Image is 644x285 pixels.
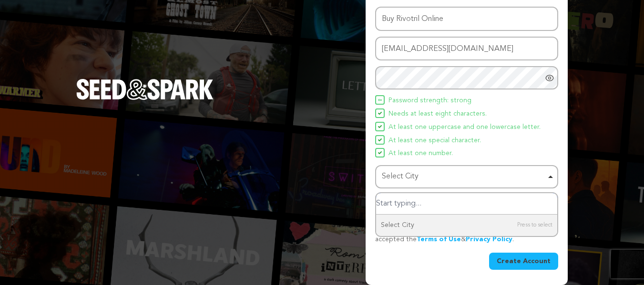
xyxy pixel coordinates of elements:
input: Name [375,7,558,31]
img: Seed&Spark Logo [76,79,214,100]
a: Terms of Use [417,236,461,243]
div: Select City [376,215,557,236]
img: Seed&Spark Icon [378,125,382,128]
a: Privacy Policy [466,236,512,243]
span: Needs at least eight characters. [388,108,487,120]
input: Email address [375,37,558,61]
span: At least one special character. [388,135,481,147]
button: Create Account [489,253,558,270]
input: Select City [376,193,557,215]
a: Seed&Spark Homepage [76,79,214,119]
img: Seed&Spark Icon [378,151,382,155]
a: Show password as plain text. Warning: this will display your password on the screen. [545,73,554,83]
span: At least one uppercase and one lowercase letter. [388,122,541,133]
img: Seed&Spark Icon [378,111,382,115]
img: Seed&Spark Icon [378,138,382,142]
img: Seed&Spark Icon [378,98,382,102]
span: Password strength: strong [388,95,471,107]
div: Select City [382,170,546,184]
span: At least one number. [388,148,453,159]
